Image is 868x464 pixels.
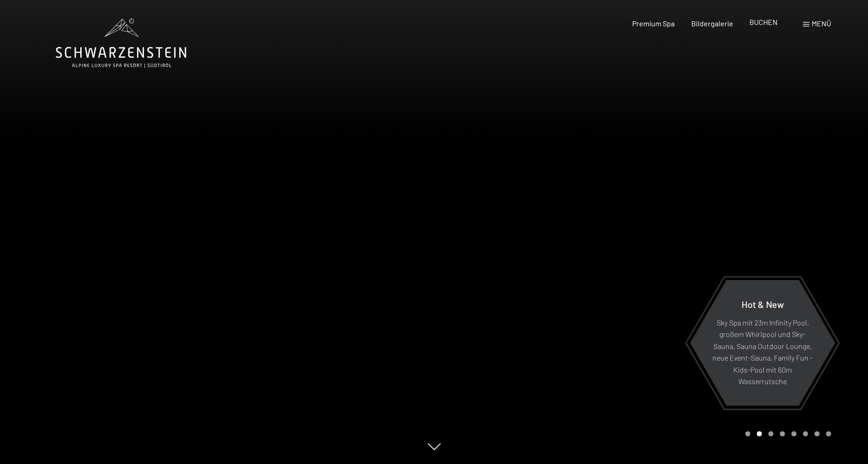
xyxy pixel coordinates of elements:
[749,18,778,26] a: BUCHEN
[742,431,831,436] div: Carousel Pagination
[791,431,796,436] div: Carousel Page 5
[632,19,675,28] a: Premium Spa
[691,19,733,28] a: Bildergalerie
[745,431,750,436] div: Carousel Page 1
[768,431,773,436] div: Carousel Page 3
[780,431,785,436] div: Carousel Page 4
[757,431,762,436] div: Carousel Page 2 (Current Slide)
[812,19,831,28] span: Menü
[803,431,808,436] div: Carousel Page 6
[689,279,836,406] a: Hot & New Sky Spa mit 23m Infinity Pool, großem Whirlpool und Sky-Sauna, Sauna Outdoor Lounge, ne...
[814,431,820,436] div: Carousel Page 7
[712,316,813,387] p: Sky Spa mit 23m Infinity Pool, großem Whirlpool und Sky-Sauna, Sauna Outdoor Lounge, neue Event-S...
[826,431,831,436] div: Carousel Page 8
[742,298,784,309] span: Hot & New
